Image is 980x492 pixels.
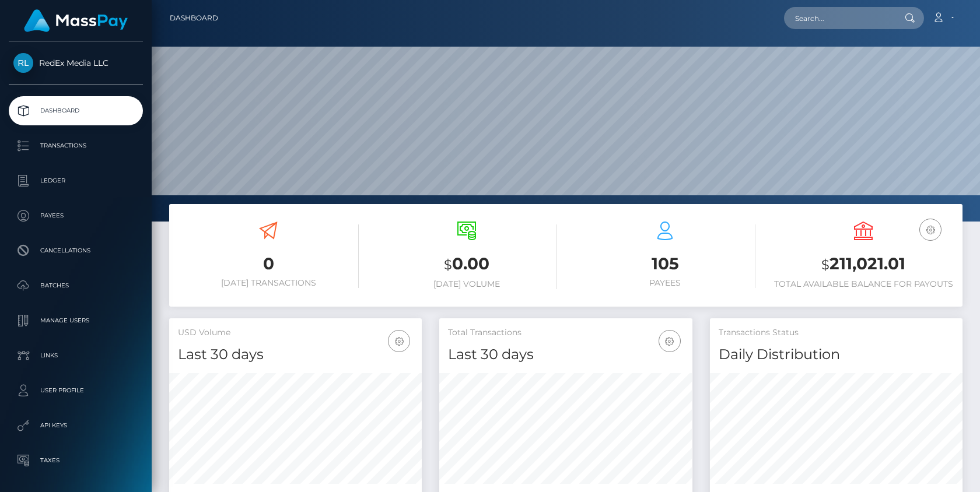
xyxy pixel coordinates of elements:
[13,207,138,224] p: Payees
[178,278,359,288] h6: [DATE] Transactions
[13,347,138,364] p: Links
[444,256,452,273] small: $
[376,252,557,276] h3: 0.00
[13,382,138,399] p: User Profile
[9,58,143,68] span: RedEx Media LLC
[773,279,954,289] h6: Total Available Balance for Payouts
[9,131,143,160] a: Transactions
[9,166,143,195] a: Ledger
[821,256,829,273] small: $
[24,9,128,32] img: MassPay Logo
[13,102,138,120] p: Dashboard
[448,345,683,365] h4: Last 30 days
[13,137,138,154] p: Transactions
[9,201,143,230] a: Payees
[13,452,138,469] p: Taxes
[13,172,138,189] p: Ledger
[178,252,359,275] h3: 0
[13,53,33,73] img: RedEx Media LLC
[9,271,143,300] a: Batches
[178,345,413,365] h4: Last 30 days
[9,306,143,335] a: Manage Users
[13,277,138,294] p: Batches
[376,279,557,289] h6: [DATE] Volume
[9,411,143,440] a: API Keys
[719,345,954,365] h4: Daily Distribution
[448,327,683,339] h5: Total Transactions
[13,312,138,329] p: Manage Users
[719,327,954,339] h5: Transactions Status
[575,252,755,275] h3: 105
[9,236,143,265] a: Cancellations
[9,96,143,125] a: Dashboard
[13,417,138,434] p: API Keys
[178,327,413,339] h5: USD Volume
[13,242,138,259] p: Cancellations
[773,252,954,276] h3: 211,021.01
[575,278,755,288] h6: Payees
[9,446,143,475] a: Taxes
[9,341,143,370] a: Links
[784,7,894,29] input: Search...
[9,376,143,405] a: User Profile
[170,6,218,30] a: Dashboard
